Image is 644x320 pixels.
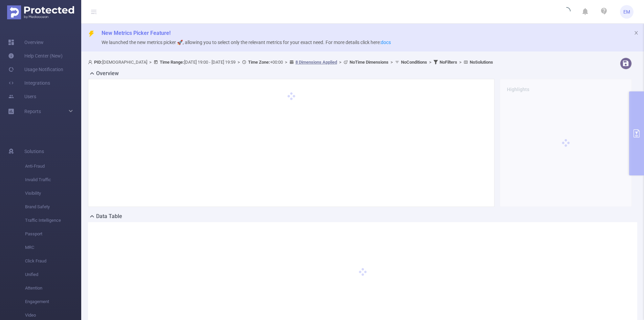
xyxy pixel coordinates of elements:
b: No Solutions [470,60,493,65]
button: icon: close [634,29,639,37]
b: No Filters [440,60,457,65]
span: Reports [24,109,41,114]
a: Help Center (New) [8,49,63,63]
span: EM [623,5,630,19]
span: We launched the new metrics picker 🚀, allowing you to select only the relevant metrics for your e... [102,40,391,45]
i: icon: thunderbolt [88,30,95,37]
i: icon: user [88,60,94,64]
span: Solutions [24,145,44,158]
span: > [236,60,242,65]
a: Integrations [8,76,50,90]
span: Invalid Traffic [25,173,81,187]
span: > [427,60,434,65]
a: docs [381,40,391,45]
i: icon: loading [562,7,571,17]
span: Traffic Intelligence [25,214,81,227]
b: Time Range: [160,60,184,65]
span: Brand Safety [25,200,81,214]
a: Users [8,90,36,103]
span: > [337,60,343,65]
u: 8 Dimensions Applied [295,60,337,65]
h2: Data Table [96,212,122,220]
span: Attention [25,281,81,295]
b: No Conditions [401,60,427,65]
span: Anti-Fraud [25,159,81,173]
a: Reports [24,105,41,118]
h2: Overview [96,69,119,78]
a: Overview [8,36,44,49]
span: > [457,60,464,65]
span: Engagement [25,295,81,308]
span: Passport [25,227,81,241]
b: Time Zone: [248,60,270,65]
span: > [388,60,395,65]
span: > [147,60,154,65]
span: Click Fraud [25,254,81,268]
span: [DEMOGRAPHIC_DATA] [DATE] 19:00 - [DATE] 19:59 +00:00 [88,60,493,65]
span: > [283,60,289,65]
b: PID: [94,60,102,65]
img: Protected Media [7,5,74,19]
span: Visibility [25,187,81,200]
a: Usage Notification [8,63,63,76]
b: No Time Dimensions [350,60,388,65]
span: New Metrics Picker Feature! [102,30,171,36]
i: icon: close [634,30,639,35]
span: Unified [25,268,81,281]
span: MRC [25,241,81,254]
